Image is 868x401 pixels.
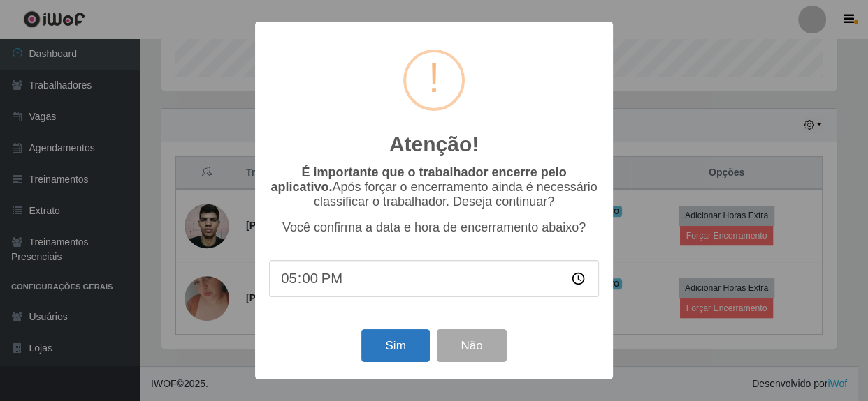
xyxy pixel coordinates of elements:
p: Após forçar o encerramento ainda é necessário classificar o trabalhador. Deseja continuar? [269,165,599,209]
button: Sim [361,329,429,362]
h2: Atenção! [389,132,479,157]
p: Você confirma a data e hora de encerramento abaixo? [269,220,599,235]
b: É importante que o trabalhador encerre pelo aplicativo. [270,165,566,194]
button: Não [437,329,506,362]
